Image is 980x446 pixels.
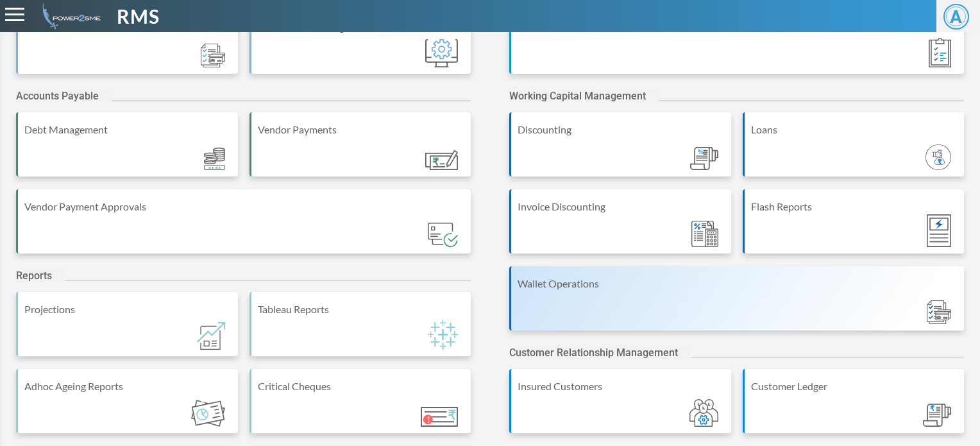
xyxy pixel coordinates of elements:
img: Module_ic [204,148,225,171]
div: Critical Cheques [258,379,465,394]
a: Adhoc Ageing Reports Module_ic [16,369,238,446]
div: Wallet Operations [518,276,958,291]
div: Insured Customers [518,379,725,394]
img: Module_ic [197,322,225,350]
img: Module_ic [923,404,951,427]
div: Flash Reports [751,199,958,214]
a: Customer Ledger Module_ic [743,369,965,446]
a: Insured Customers Module_ic [509,369,731,446]
h2: Reports [16,270,65,282]
span: A [943,4,969,30]
div: Projections [24,302,232,317]
img: Module_ic [201,44,225,67]
a: Vendor Payment Approvals Module_ic [16,189,471,266]
img: Module_ic [689,399,718,427]
a: Wallet Operations Module_ic [509,266,964,343]
h2: Working Capital Management [509,90,659,102]
div: Discounting [518,122,725,137]
div: Vendor Payment Approvals [24,199,464,214]
div: Loans [751,122,958,137]
h2: Customer Relationship Management [509,347,691,359]
a: Letters Of Credit Module_ic [509,10,964,87]
img: Module_ic [428,223,458,247]
img: Module_ic [690,147,718,171]
img: Module_ic [929,38,951,67]
a: Critical Cheques Module_ic [249,369,471,446]
div: Invoice Discounting [518,199,725,214]
img: Module_ic [691,221,718,248]
span: RMS [117,2,160,31]
a: Vendor Payments Module_ic [249,112,471,189]
a: Debt Management Module_ic [16,112,238,189]
img: Module_ic [425,39,458,67]
div: Vendor Payments [258,122,465,137]
img: Module_ic [925,144,951,170]
img: Module_ic [191,400,225,427]
a: Notification Settings Module_ic [249,10,471,87]
a: Debit Notes Module_ic [16,10,238,87]
a: Loans Module_ic [743,112,965,189]
a: Tableau Reports Module_ic [249,292,471,369]
div: Adhoc Ageing Reports [24,379,232,394]
a: Discounting Module_ic [509,112,731,189]
img: Module_ic [428,320,458,350]
h2: Accounts Payable [16,90,112,102]
a: Flash Reports Module_ic [743,189,965,266]
div: Debt Management [24,122,232,137]
img: Module_ic [425,150,458,170]
div: Customer Ledger [751,379,958,394]
img: Module_ic [927,214,951,247]
div: Tableau Reports [258,302,465,317]
img: Module_ic [421,407,458,427]
img: admin [37,3,101,30]
a: Projections Module_ic [16,292,238,369]
img: Module_ic [927,300,951,324]
a: Invoice Discounting Module_ic [509,189,731,266]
